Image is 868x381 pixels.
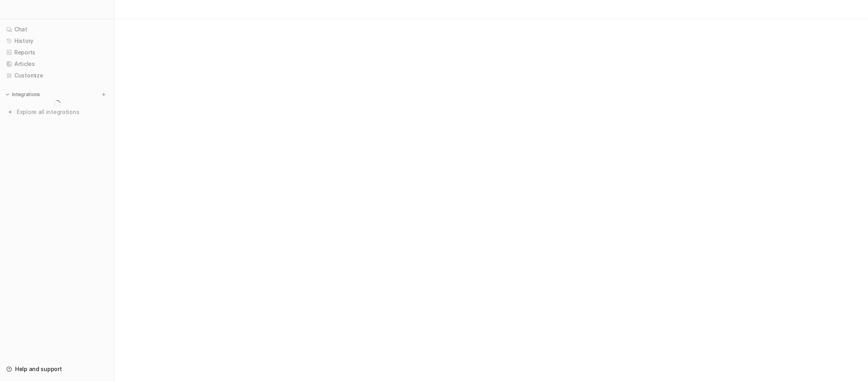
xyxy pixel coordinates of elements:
span: Explore all integrations [17,106,108,118]
a: History [3,35,111,46]
a: Explore all integrations [3,106,111,118]
img: menu_add.svg [101,92,107,97]
a: Customize [3,70,111,81]
a: Chat [3,24,111,35]
a: Articles [3,58,111,70]
img: explore all integrations [6,108,14,116]
p: Integrations [12,91,40,98]
button: Integrations [3,91,43,99]
img: expand menu [5,92,10,97]
a: Help and support [3,364,111,375]
a: Reports [3,47,111,58]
